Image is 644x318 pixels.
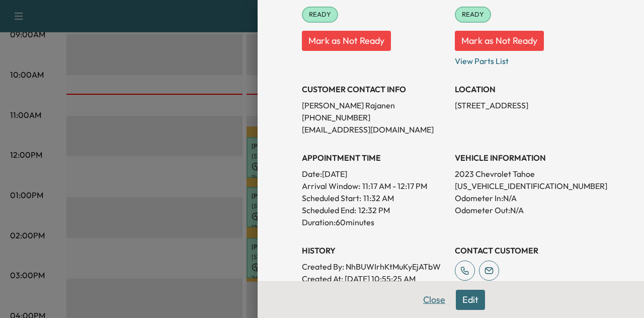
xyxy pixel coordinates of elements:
[302,83,447,95] h3: CUSTOMER CONTACT INFO
[302,204,356,216] p: Scheduled End:
[455,180,600,192] p: [US_VEHICLE_IDENTIFICATION_NUMBER]
[455,99,600,111] p: [STREET_ADDRESS]
[455,244,600,257] h3: CONTACT CUSTOMER
[456,10,490,20] span: READY
[302,244,447,257] h3: History
[302,192,361,204] p: Scheduled Start:
[455,152,600,164] h3: VEHICLE INFORMATION
[303,10,337,20] span: READY
[455,204,600,216] p: Odometer Out: N/A
[455,168,600,180] p: 2023 Chevrolet Tahoe
[302,216,447,228] p: Duration: 60 minutes
[302,168,447,180] p: Date: [DATE]
[302,31,391,51] button: Mark as Not Ready
[302,261,447,273] p: Created By : NhBUWIrhKtMuKyEjATbW
[302,99,447,111] p: [PERSON_NAME] Rajanen
[302,152,447,164] h3: APPOINTMENT TIME
[363,192,394,204] p: 11:32 AM
[455,192,600,204] p: Odometer In: N/A
[302,180,447,192] p: Arrival Window:
[302,273,447,285] p: Created At : [DATE] 10:55:25 AM
[302,123,447,136] p: [EMAIL_ADDRESS][DOMAIN_NAME]
[302,111,447,123] p: [PHONE_NUMBER]
[362,180,427,192] span: 11:17 AM - 12:17 PM
[455,51,600,67] p: View Parts List
[417,290,452,310] button: Close
[456,290,485,310] button: Edit
[455,31,544,51] button: Mark as Not Ready
[358,204,390,216] p: 12:32 PM
[455,83,600,95] h3: LOCATION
